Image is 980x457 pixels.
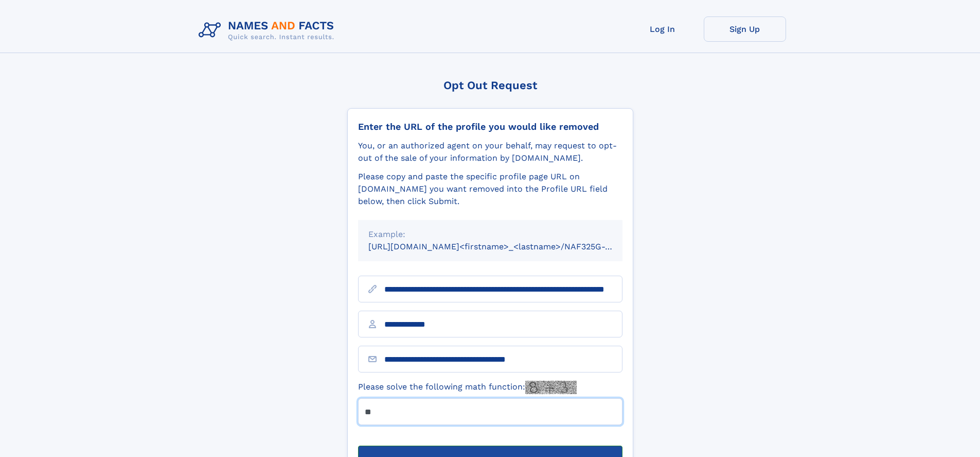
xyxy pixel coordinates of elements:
[368,242,642,251] small: [URL][DOMAIN_NAME]<firstname>_<lastname>/NAF325G-xxxxxxxx
[704,16,786,42] a: Sign Up
[621,16,704,42] a: Log In
[358,381,577,394] label: Please solve the following math function:
[358,140,622,164] div: You, or an authorized agent on your behalf, may request to opt-out of the sale of your informatio...
[358,121,622,132] div: Enter the URL of the profile you would like removed
[194,16,343,44] img: Logo Names and Facts
[368,228,612,241] div: Example:
[358,171,622,208] div: Please copy and paste the specific profile page URL on [DOMAIN_NAME] you want removed into the Pr...
[347,79,633,92] div: Opt Out Request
